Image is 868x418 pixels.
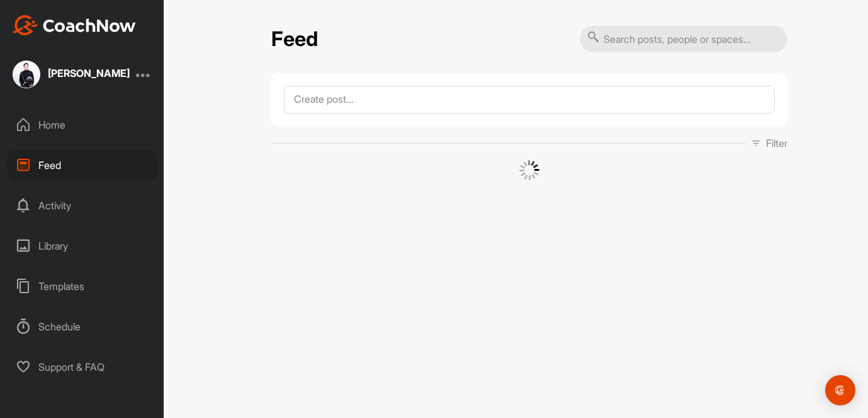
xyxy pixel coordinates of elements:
[7,311,158,342] div: Schedule
[48,68,130,78] div: [PERSON_NAME]
[7,190,158,221] div: Activity
[7,109,158,141] div: Home
[7,230,158,262] div: Library
[13,15,136,35] img: CoachNow
[519,160,539,180] img: G6gVgL6ErOh57ABN0eRmCEwV0I4iEi4d8EwaPGI0tHgoAbU4EAHFLEQAh+QQFCgALACwIAA4AGAASAAAEbHDJSesaOCdk+8xg...
[825,375,855,405] div: Open Intercom Messenger
[7,351,158,383] div: Support & FAQ
[580,26,787,52] input: Search posts, people or spaces...
[7,149,158,181] div: Feed
[766,136,787,151] p: Filter
[13,61,40,88] img: square_406cd3e9fc057818892bb2e1800ee1f3.jpg
[7,270,158,302] div: Templates
[271,27,318,52] h2: Feed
